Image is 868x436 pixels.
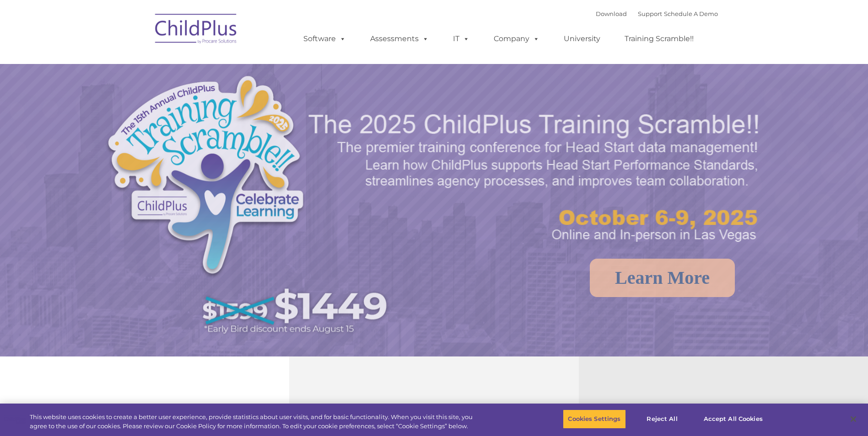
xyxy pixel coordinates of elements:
[634,409,691,429] button: Reject All
[615,30,703,48] a: Training Scramble!!
[555,30,609,48] a: University
[485,30,549,48] a: Company
[590,259,735,297] a: Learn More
[294,30,355,48] a: Software
[563,409,625,429] button: Cookies Settings
[638,10,662,17] a: Support
[664,10,718,17] a: Schedule A Demo
[596,10,627,17] a: Download
[151,7,242,53] img: ChildPlus by Procare Solutions
[699,409,768,429] button: Accept All Cookies
[843,409,863,429] button: Close
[596,10,718,17] font: |
[361,30,438,48] a: Assessments
[30,413,477,431] div: This website uses cookies to create a better user experience, provide statistics about user visit...
[444,30,479,48] a: IT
